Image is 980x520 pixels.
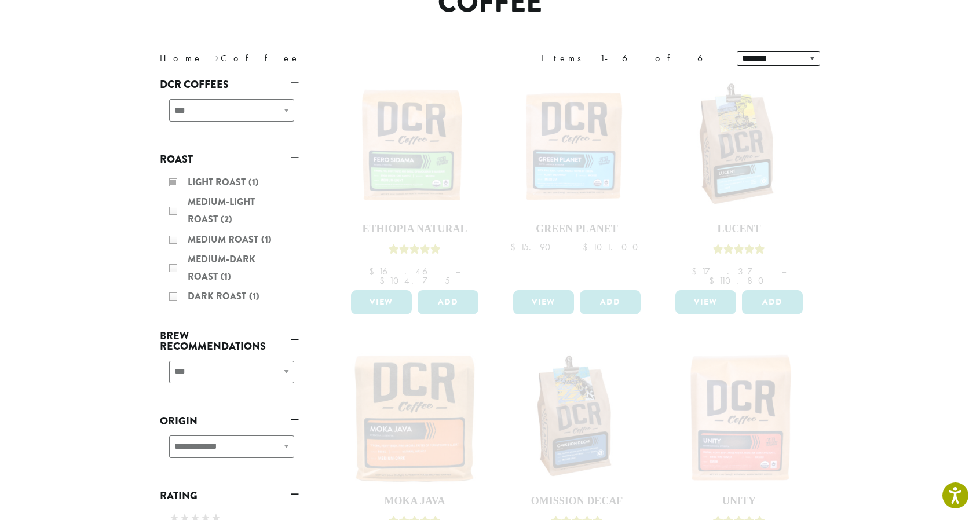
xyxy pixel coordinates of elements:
[541,52,719,65] div: Items 1-6 of 6
[160,52,473,65] nav: Breadcrumb
[160,486,299,506] a: Rating
[160,431,299,472] div: Origin
[160,75,299,94] a: DCR Coffees
[215,47,219,65] span: ›
[160,149,299,169] a: Roast
[160,356,299,397] div: Brew Recommendations
[160,326,299,356] a: Brew Recommendations
[160,52,203,64] a: Home
[160,169,299,312] div: Roast
[160,411,299,431] a: Origin
[160,94,299,136] div: DCR Coffees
